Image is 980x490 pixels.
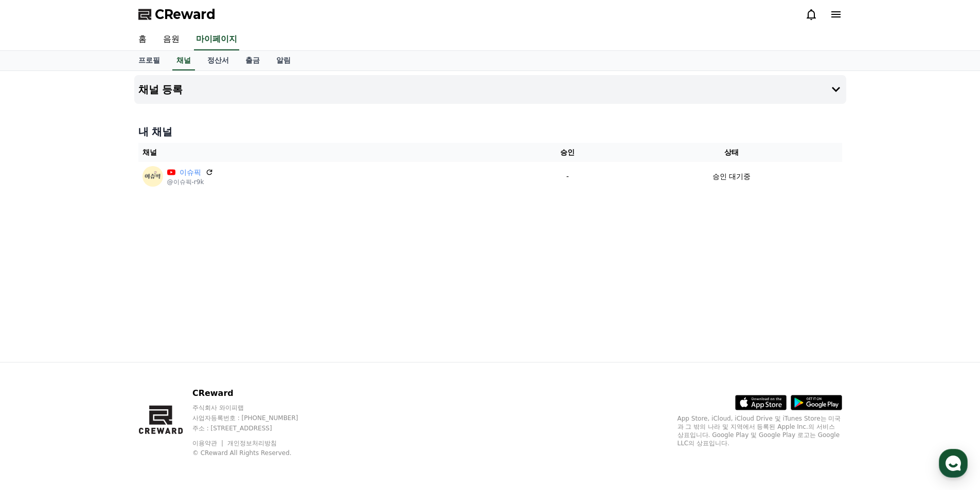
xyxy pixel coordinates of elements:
h4: 채널 등록 [138,84,183,95]
a: 출금 [237,51,268,70]
p: App Store, iCloud, iCloud Drive 및 iTunes Store는 미국과 그 밖의 나라 및 지역에서 등록된 Apple Inc.의 서비스 상표입니다. Goo... [678,414,842,447]
a: 알림 [268,51,299,70]
img: 이슈픽 [142,166,163,187]
th: 승인 [514,143,621,162]
th: 상태 [621,143,842,162]
a: 대화 [68,326,133,352]
a: 설정 [133,326,198,352]
a: 개인정보처리방침 [227,440,277,447]
a: 홈 [130,29,155,50]
p: 사업자등록번호 : [PHONE_NUMBER] [192,414,318,422]
p: 주소 : [STREET_ADDRESS] [192,424,318,432]
h4: 내 채널 [138,124,842,139]
span: 설정 [159,341,171,350]
a: 정산서 [199,51,237,70]
p: © CReward All Rights Reserved. [192,449,318,457]
span: 대화 [94,342,106,350]
a: 마이페이지 [194,29,239,50]
p: @이슈픽-r9k [167,178,213,186]
a: 홈 [3,326,68,352]
p: - [518,171,617,182]
p: 승인 대기중 [712,171,751,182]
a: 이슈픽 [180,167,201,178]
th: 채널 [138,143,514,162]
p: 주식회사 와이피랩 [192,404,318,412]
p: CReward [192,387,318,400]
span: 홈 [32,341,39,350]
span: CReward [155,6,216,23]
a: CReward [138,6,216,23]
a: 이용약관 [192,440,225,447]
a: 프로필 [130,51,168,70]
button: 채널 등록 [134,75,846,104]
a: 채널 [172,51,195,70]
a: 음원 [155,29,188,50]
